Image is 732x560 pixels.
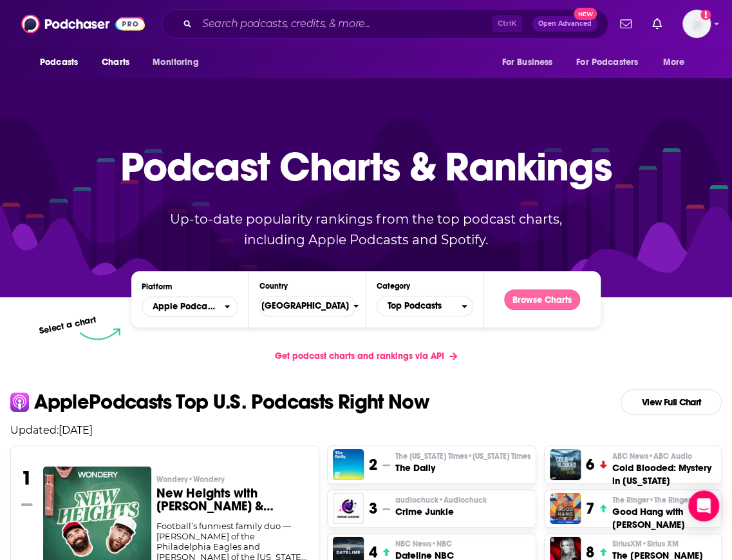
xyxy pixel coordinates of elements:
span: The [US_STATE] Times [395,451,530,461]
button: Open AdvancedNew [532,16,597,32]
p: Podcast Charts & Rankings [120,124,612,208]
span: Ctrl K [492,15,522,32]
p: Up-to-date popularity rankings from the top podcast charts, including Apple Podcasts and Spotify. [145,209,588,250]
span: Podcasts [40,53,78,72]
button: open menu [568,50,657,75]
span: • Wondery [188,475,225,484]
a: View Full Chart [621,389,722,415]
button: Show profile menu [682,10,711,38]
a: The Ringer•The RingerGood Hang with [PERSON_NAME] [612,495,716,531]
p: NBC News • NBC [395,539,454,549]
span: NBC News [395,539,452,549]
img: Crime Junkie [333,493,364,524]
button: Categories [377,296,473,316]
img: select arrow [80,328,120,340]
h3: The Daily [395,461,530,474]
span: audiochuck [395,495,487,505]
span: • Sirius XM [642,539,679,548]
p: Apple Podcasts Top U.S. Podcasts Right Now [34,392,429,412]
a: Wondery•WonderyNew Heights with [PERSON_NAME] & [PERSON_NAME] [156,474,309,521]
div: Search podcasts, credits, & more... [162,9,608,39]
svg: Add a profile image [700,10,711,20]
span: ABC News [612,451,692,461]
h3: 7 [586,499,594,518]
span: New [574,8,597,20]
button: open menu [144,50,215,75]
p: The New York Times • New York Times [395,451,530,461]
span: [GEOGRAPHIC_DATA] [251,295,353,317]
h3: Cold Blooded: Mystery in [US_STATE] [612,461,716,487]
h3: Crime Junkie [395,505,487,518]
a: The [US_STATE] Times•[US_STATE] TimesThe Daily [395,451,530,474]
img: Good Hang with Amy Poehler [550,493,581,524]
img: The Daily [333,449,364,480]
span: • ABC Audio [648,452,692,461]
button: Countries [259,296,355,316]
a: Show notifications dropdown [615,13,637,35]
img: apple Icon [10,392,29,411]
span: Top Podcasts [377,295,462,317]
span: Monitoring [153,53,198,72]
p: Wondery • Wondery [156,474,309,485]
span: The Ringer [612,495,691,505]
button: open menu [31,50,95,75]
a: ABC News•ABC AudioCold Blooded: Mystery in [US_STATE] [612,451,716,487]
div: Open Intercom Messenger [688,490,719,521]
button: open menu [654,50,701,75]
h2: Platforms [142,296,238,317]
span: • NBC [431,539,452,548]
a: audiochuck•AudiochuckCrime Junkie [395,495,487,518]
span: Apple Podcasts [153,302,217,311]
p: The Ringer • The Ringer [612,495,716,505]
a: Charts [93,50,137,75]
img: User Profile [682,10,711,38]
p: audiochuck • Audiochuck [395,495,487,505]
p: Select a chart [39,314,98,336]
h3: 6 [586,455,594,474]
h3: 2 [369,455,377,474]
input: Search podcasts, credits, & more... [197,14,492,34]
span: SiriusXM [612,539,679,549]
span: Charts [102,53,129,72]
h3: Good Hang with [PERSON_NAME] [612,505,716,531]
span: Get podcast charts and rankings via API [275,351,444,362]
span: • The Ringer [649,496,691,505]
a: Get podcast charts and rankings via API [265,340,467,372]
span: • Audiochuck [438,496,487,505]
p: SiriusXM • Sirius XM [612,539,716,549]
h3: 3 [369,499,377,518]
p: ABC News • ABC Audio [612,451,716,461]
h3: 1 [21,467,32,490]
button: open menu [142,296,238,317]
span: Logged in as evankrask [682,10,711,38]
span: For Podcasters [576,53,638,72]
span: Wondery [156,474,225,485]
a: Show notifications dropdown [647,13,667,35]
img: Podchaser - Follow, Share and Rate Podcasts [21,12,145,36]
span: For Business [502,53,552,72]
span: More [663,53,685,72]
button: open menu [493,50,568,75]
span: • [US_STATE] Times [467,452,530,461]
button: Browse Charts [504,289,580,310]
img: Cold Blooded: Mystery in Alaska [550,449,581,480]
h3: New Heights with [PERSON_NAME] & [PERSON_NAME] [156,487,309,513]
span: Open Advanced [538,21,592,27]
